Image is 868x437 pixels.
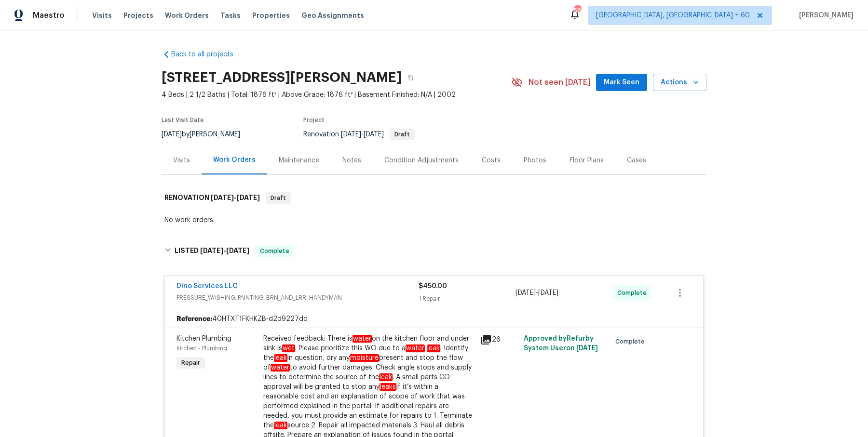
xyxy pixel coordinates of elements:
[164,192,260,204] h6: RENOVATION
[615,337,649,346] span: Complete
[795,11,854,20] span: [PERSON_NAME]
[162,129,252,140] div: by [PERSON_NAME]
[303,131,415,138] span: Renovation
[123,11,153,20] span: Projects
[92,11,112,20] span: Visits
[226,247,249,254] span: [DATE]
[570,156,604,165] div: Floor Plans
[576,345,598,352] span: [DATE]
[515,288,558,298] span: -
[274,354,287,362] em: leak
[364,131,384,138] span: [DATE]
[237,194,260,201] span: [DATE]
[220,12,241,19] span: Tasks
[33,11,65,20] span: Maestro
[282,344,295,352] em: wet
[213,155,256,165] div: Work Orders
[267,193,290,203] span: Draft
[350,354,379,362] em: moisture
[482,156,501,165] div: Costs
[200,247,249,254] span: -
[604,77,639,89] span: Mark Seen
[653,74,706,92] button: Actions
[162,90,511,100] span: 4 Beds | 2 1/2 Baths | Total: 1876 ft² | Above Grade: 1876 ft² | Basement Finished: N/A | 2002
[384,156,459,165] div: Condition Adjustments
[617,288,651,298] span: Complete
[353,335,372,343] em: water
[176,345,227,351] span: Kitchen - Plumbing
[165,310,703,328] div: 40HTXT1FKHKZB-d2d9227dc
[274,422,287,429] em: leak
[301,11,364,20] span: Geo Assignments
[379,373,393,381] em: leak
[165,11,209,20] span: Work Orders
[200,247,223,254] span: [DATE]
[164,215,704,225] div: No work orders.
[176,314,212,324] b: Reference:
[176,283,238,290] a: Dino Services LLC
[211,194,234,201] span: [DATE]
[162,236,706,266] div: LISTED [DATE]-[DATE]Complete
[176,293,419,303] span: PRESSURE_WASHING, PAINTING, BRN_AND_LRR, HANDYMAN
[538,290,558,296] span: [DATE]
[252,11,290,20] span: Properties
[341,131,361,138] span: [DATE]
[402,69,419,86] button: Copy Address
[419,283,447,290] span: $450.00
[162,50,254,59] a: Back to all projects
[279,156,319,165] div: Maintenance
[271,364,290,371] em: water
[341,131,384,138] span: -
[515,290,536,296] span: [DATE]
[176,335,231,342] span: Kitchen Plumbing
[256,246,293,256] span: Complete
[419,294,515,304] div: 1 Repair
[529,78,590,87] span: Not seen [DATE]
[627,156,646,165] div: Cases
[427,344,440,352] em: leak
[162,183,706,213] div: RENOVATION [DATE]-[DATE]Draft
[342,156,361,165] div: Notes
[574,6,581,15] div: 586
[162,117,204,123] span: Last Visit Date
[524,156,546,165] div: Photos
[175,245,249,257] h6: LISTED
[162,131,182,138] span: [DATE]
[480,334,518,345] div: 26
[211,194,260,201] span: -
[173,156,190,165] div: Visits
[661,77,699,89] span: Actions
[380,383,396,391] em: leaks
[596,74,647,92] button: Mark Seen
[391,132,414,137] span: Draft
[177,358,204,368] span: Repair
[596,11,750,20] span: [GEOGRAPHIC_DATA], [GEOGRAPHIC_DATA] + 60
[524,335,598,352] span: Approved by Refurby System User on
[303,117,325,123] span: Project
[406,344,425,352] em: water
[162,73,402,82] h2: [STREET_ADDRESS][PERSON_NAME]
